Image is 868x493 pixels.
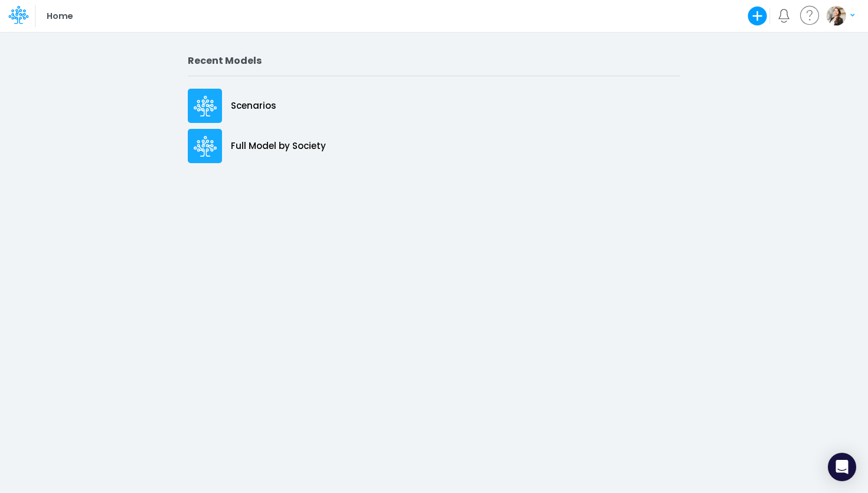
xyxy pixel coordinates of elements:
[231,140,326,153] p: Full Model by Society
[188,86,680,126] a: Scenarios
[231,99,276,113] p: Scenarios
[828,453,856,481] div: Open Intercom Messenger
[47,9,72,22] p: Home
[188,126,680,166] a: Full Model by Society
[188,55,680,66] h2: Recent Models
[777,9,791,22] a: Notifications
